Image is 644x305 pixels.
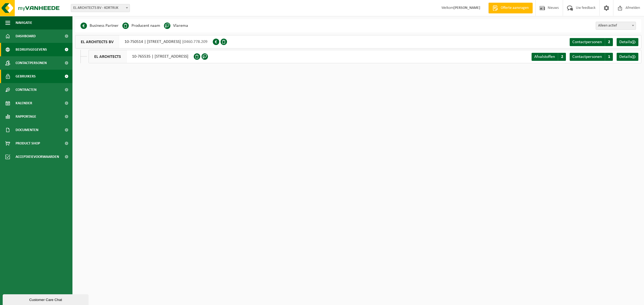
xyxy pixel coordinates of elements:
[71,4,130,12] span: EL ARCHITECTS BV - KORTRIJK
[453,6,480,10] strong: [PERSON_NAME]
[570,53,613,61] a: Contactpersonen 1
[164,22,188,30] li: Vlarema
[89,50,127,63] span: EL ARCHITECTS
[572,55,602,59] span: Contactpersonen
[71,4,130,12] span: EL ARCHITECTS BV - KORTRIJK
[499,5,530,11] span: Offerte aanvragen
[570,38,613,46] a: Contactpersonen 2
[16,56,47,70] span: Contactpersonen
[605,38,613,46] span: 2
[558,53,566,61] span: 2
[89,50,194,63] div: 10-765535 | [STREET_ADDRESS]
[80,22,119,30] li: Business Partner
[617,38,638,46] a: Details
[488,3,533,13] a: Offerte aanvragen
[534,55,555,59] span: Afvalstoffen
[532,53,566,61] a: Afvalstoffen 2
[184,40,207,44] span: 0460.778.209
[572,40,602,44] span: Contactpersonen
[16,83,36,96] span: Contracten
[596,22,636,30] span: Alleen actief
[16,29,36,43] span: Dashboard
[16,96,32,110] span: Kalender
[16,43,47,56] span: Bedrijfsgegevens
[16,137,40,150] span: Product Shop
[75,35,213,49] div: 10-750514 | [STREET_ADDRESS] |
[617,53,638,61] a: Details
[3,293,90,305] iframe: chat widget
[16,123,38,137] span: Documenten
[16,16,32,29] span: Navigatie
[16,70,36,83] span: Gebruikers
[16,150,59,163] span: Acceptatievoorwaarden
[596,22,636,29] span: Alleen actief
[16,110,36,123] span: Rapportage
[75,35,119,48] span: EL ARCHITECTS BV
[619,55,631,59] span: Details
[619,40,631,44] span: Details
[122,22,160,30] li: Producent naam
[605,53,613,61] span: 1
